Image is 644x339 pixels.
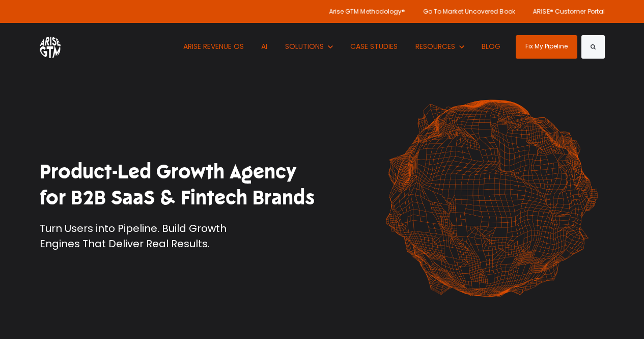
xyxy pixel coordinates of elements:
p: Turn Users into Pipeline. Build Growth Engines That Deliver Real Results. [40,221,315,251]
a: AI [254,23,275,70]
a: CASE STUDIES [343,23,406,70]
img: shape-61 orange [378,89,605,308]
a: BLOG [474,23,509,70]
img: ARISE GTM logo (1) white [40,35,61,58]
button: Show submenu for RESOURCES RESOURCES [408,23,471,70]
button: Show submenu for SOLUTIONS SOLUTIONS [277,23,340,70]
a: ARISE REVENUE OS [176,23,251,70]
span: RESOURCES [415,41,455,51]
button: Search [581,35,605,59]
span: SOLUTIONS [285,41,324,51]
nav: Desktop navigation [176,23,508,70]
h1: Product-Led Growth Agency for B2B SaaS & Fintech Brands [40,159,315,212]
a: Fix My Pipeline [516,35,577,59]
